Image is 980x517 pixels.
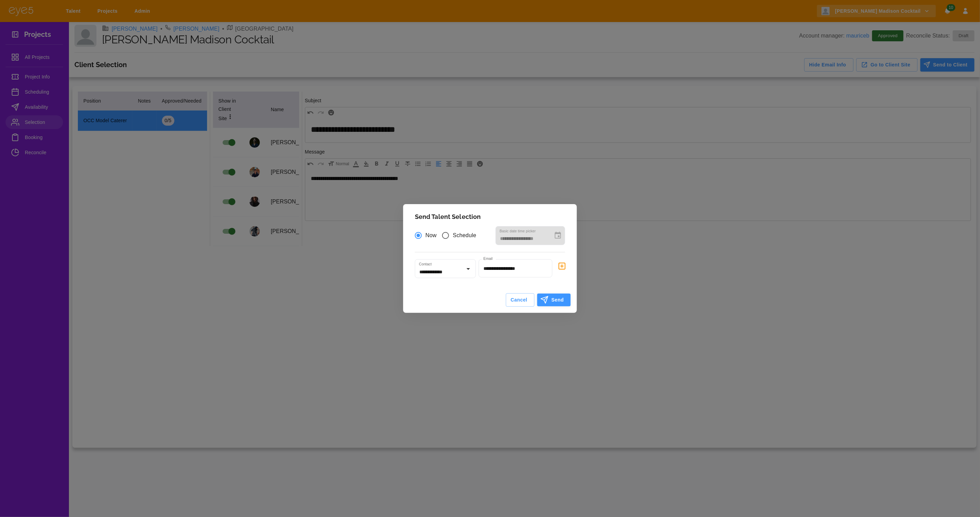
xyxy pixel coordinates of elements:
button: Open [463,264,473,274]
h2: Send Talent Selection [407,208,573,226]
label: Basic date time picker [500,229,536,234]
label: Contact [419,262,432,267]
button: delete [555,259,569,273]
span: Now [426,231,437,240]
button: Cancel [506,293,534,307]
label: Email [483,256,493,261]
button: Send [537,294,571,306]
span: Schedule [453,231,476,240]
